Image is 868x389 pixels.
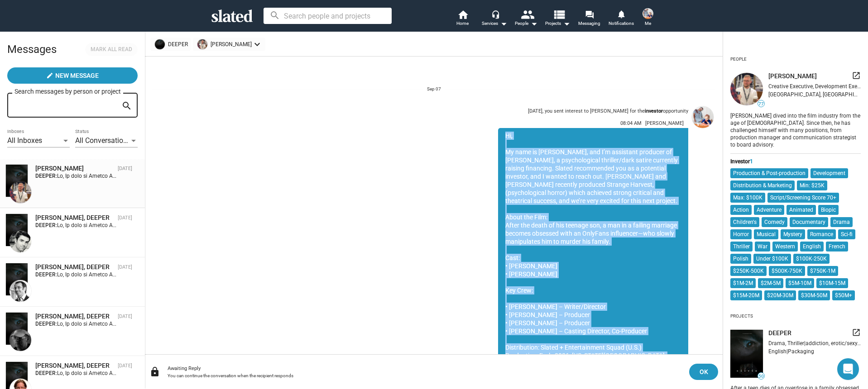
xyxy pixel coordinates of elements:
mat-icon: arrow_drop_down [498,18,509,29]
time: [DATE] [118,313,132,319]
mat-chip: $1M-2M [730,278,756,288]
time: [DATE] [118,215,132,221]
mat-icon: arrow_drop_down [528,18,539,29]
h2: Messages [7,38,57,60]
span: Packaging [788,348,814,355]
img: DEEPER [6,313,28,345]
mat-chip: Drama [830,217,853,227]
mat-icon: people [520,8,533,21]
button: OK [689,364,718,380]
strong: DEEPER: [35,321,57,327]
mat-chip: Under $100K [753,254,791,264]
span: 77 [758,101,764,107]
mat-chip: $250K-500K [730,266,767,276]
span: All Conversations [75,136,131,145]
time: [DATE] [118,166,132,171]
mat-icon: arrow_drop_down [561,18,572,29]
img: undefined [730,73,763,105]
mat-chip: War [755,242,770,251]
mat-chip: $30M-50M [798,290,830,300]
span: 08:04 AM [620,120,642,126]
img: undefined [197,39,207,49]
button: New Message [7,67,138,84]
span: Home [456,18,469,29]
span: New Message [55,67,99,84]
span: Mark all read [91,45,132,54]
div: [PERSON_NAME] dived into the film industry from the age of [DEMOGRAPHIC_DATA]. Since then, he has... [730,111,861,149]
span: 50 [758,374,764,379]
div: Kent Smith, DEEPER [35,361,114,370]
button: Nathan ThomasMe [637,6,659,30]
img: Nathan Thomas [692,106,714,128]
mat-icon: search [121,99,132,113]
input: Search people and projects [264,8,392,24]
mat-icon: keyboard_arrow_down [252,39,263,50]
div: People [515,18,537,29]
strong: DEEPER: [35,271,57,278]
mat-chip: Mystery [781,229,805,239]
span: Me [645,18,651,29]
mat-chip: Horror [730,229,752,239]
div: Simon Amberger, DEEPER [35,213,114,222]
strong: DEEPER: [35,370,57,376]
mat-chip: Script/Screening Score 70+ [767,193,839,203]
div: Projects [730,310,753,323]
mat-chip: Distribution & Marketing [730,180,795,190]
mat-icon: headset_mic [491,10,499,18]
span: [PERSON_NAME] [645,120,684,126]
time: [DATE] [118,363,132,369]
mat-icon: view_list [552,8,565,21]
img: DEEPER [6,165,28,197]
mat-icon: launch [852,71,861,80]
img: Rob Heydon [10,329,31,351]
button: Services [479,9,510,29]
mat-chip: Polish [730,254,751,264]
mat-chip: Animated [786,205,816,215]
mat-chip: Documentary [790,217,828,227]
mat-chip: Production & Post-production [730,168,808,178]
mat-chip: Action [730,205,752,215]
span: 1 [750,158,753,165]
img: DEEPER [6,263,28,295]
strong: DEEPER: [35,222,57,228]
div: Services [482,18,507,29]
strong: investor [645,108,663,114]
mat-chip: $10M-15M [816,278,848,288]
img: Nathan Thomas [643,8,653,19]
span: English [768,348,786,355]
mat-chip: Development [810,168,848,178]
div: Awaiting Reply [168,365,682,371]
a: Notifications [605,9,637,29]
div: Creative Executive, Development Executive, Executive Producer, Journalist, Producer, Publicist [768,83,861,90]
mat-chip: Biopic [818,205,839,215]
mat-icon: create [46,72,53,79]
time: [DATE] [118,264,132,270]
span: Projects [545,18,570,29]
mat-chip: Children's [730,217,759,227]
mat-icon: home [457,9,468,20]
a: Home [447,9,479,29]
a: Messaging [574,9,605,29]
mat-chip: $750K-1M [807,266,838,276]
mat-chip: [PERSON_NAME] [193,38,265,51]
mat-chip: Max: $100K [730,193,765,203]
button: Mark all read [85,43,138,56]
mat-chip: Sci-fi [838,229,855,239]
mat-chip: Adventure [754,205,784,215]
mat-chip: English [800,242,824,251]
mat-chip: $15M-20M [730,290,762,300]
mat-chip: French [826,242,848,251]
strong: DEEPER: [35,173,57,179]
mat-chip: $50M+ [832,290,855,300]
div: Felix Forrest, DEEPER [35,263,114,271]
mat-chip: $100K-250K [793,254,830,264]
img: Simon Amberger [10,231,31,252]
mat-icon: forum [585,10,594,19]
mat-chip: Comedy [762,217,787,227]
span: OK [696,364,711,380]
img: Felix Forrest [10,280,31,302]
div: Marcin J. Sobczak, DEEPER [35,164,114,173]
mat-chip: Thriller [730,242,753,251]
mat-chip: Min: $25K [797,180,827,190]
button: People [510,9,542,29]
